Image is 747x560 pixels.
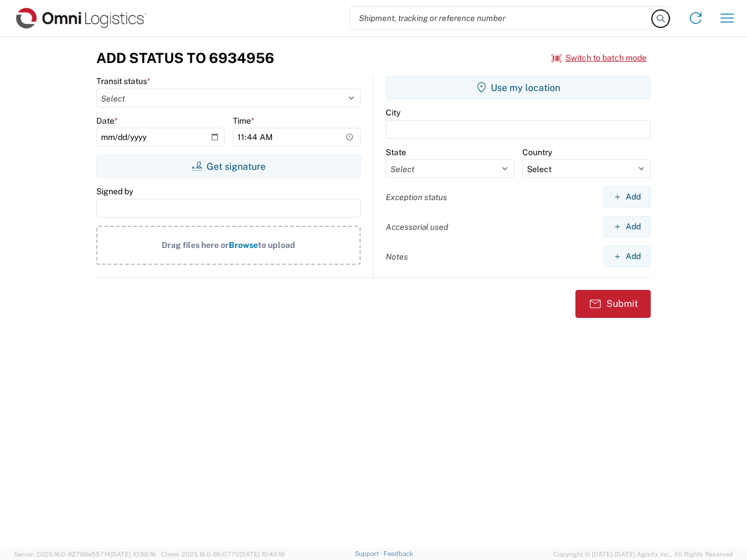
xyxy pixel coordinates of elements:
[96,116,118,126] label: Date
[162,240,229,250] span: Drag files here or
[575,290,651,318] button: Submit
[161,551,285,558] span: Client: 2025.16.0-8fc0770
[14,551,156,558] span: Server: 2025.16.0-82789e55714
[386,251,408,262] label: Notes
[229,240,258,250] span: Browse
[96,50,274,66] h3: Add Status to 6934956
[96,155,361,178] button: Get signature
[386,147,406,157] label: State
[233,116,254,126] label: Time
[350,7,652,29] input: Shipment, tracking or reference number
[258,240,295,250] span: to upload
[603,186,651,208] button: Add
[603,246,651,267] button: Add
[553,549,733,559] span: Copyright © [DATE]-[DATE] Agistix Inc., All Rights Reserved
[386,222,448,232] label: Accessorial used
[551,48,647,68] button: Switch to batch mode
[355,550,384,557] a: Support
[96,186,133,197] label: Signed by
[383,550,413,557] a: Feedback
[239,551,285,558] span: [DATE] 10:40:19
[603,216,651,237] button: Add
[522,147,552,157] label: Country
[386,76,651,99] button: Use my location
[96,76,151,86] label: Transit status
[386,192,447,202] label: Exception status
[386,107,400,118] label: City
[110,551,156,558] span: [DATE] 10:56:16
